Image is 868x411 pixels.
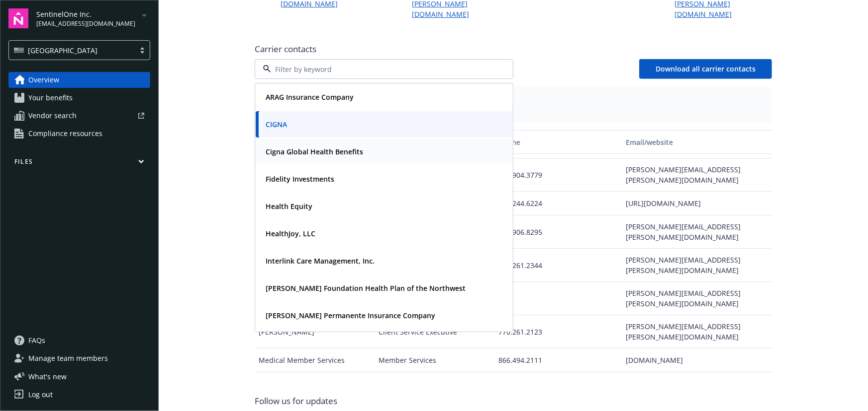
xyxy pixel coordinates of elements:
button: What's new [8,371,83,382]
div: Email/website [626,137,768,147]
button: Files [8,157,150,170]
strong: HealthJoy, LLC [266,229,315,238]
div: [DOMAIN_NAME] [622,348,772,372]
span: What ' s new [28,371,67,382]
a: Compliance resources [8,126,150,141]
div: 866.494.2111 [494,348,622,372]
span: Medical PPO - (00651465), HDHP PPO - (00651465), Dental PPO - (3342322) [263,104,764,114]
div: Log out [28,387,53,403]
strong: Interlink Care Management, Inc. [266,256,375,266]
a: arrowDropDown [138,9,150,21]
span: Vendor search [28,108,77,124]
div: 770.261.2123 [494,315,622,348]
input: Filter by keyword [271,64,493,74]
div: 800.244.6224 [494,192,622,215]
span: Your benefits [28,90,73,106]
span: [EMAIL_ADDRESS][DOMAIN_NAME] [36,19,135,28]
div: [PERSON_NAME] [255,372,375,406]
strong: CIGNA [266,120,287,129]
div: [PERSON_NAME][EMAIL_ADDRESS][PERSON_NAME][DOMAIN_NAME] [622,282,772,315]
span: [GEOGRAPHIC_DATA] [28,45,97,56]
span: Download all carrier contacts [656,64,756,73]
a: Vendor search [8,108,150,124]
button: Download all carrier contacts [639,59,772,79]
strong: Fidelity Investments [266,174,334,184]
a: Manage team members [8,350,150,366]
div: Medical Member Services [255,348,375,372]
div: Member Services [375,348,494,372]
a: FAQs [8,333,150,348]
img: navigator-logo.svg [8,8,28,28]
div: Phone [498,137,618,147]
strong: [PERSON_NAME] Foundation Health Plan of the Northwest [266,283,466,293]
strong: Cigna Global Health Benefits [266,147,363,156]
span: FAQs [28,333,45,348]
a: Your benefits [8,90,150,106]
button: Email/website [622,130,772,154]
div: [PERSON_NAME][EMAIL_ADDRESS][PERSON_NAME][DOMAIN_NAME] [622,158,772,192]
span: Overview [28,72,59,88]
div: 804.904.3779 [494,158,622,192]
div: 770.261.2344 [494,249,622,282]
button: Phone [494,130,622,154]
a: Overview [8,72,150,88]
strong: [PERSON_NAME] Permanente Insurance Company [266,311,435,320]
span: [GEOGRAPHIC_DATA] [14,45,130,56]
span: Manage team members [28,350,108,366]
span: Plan types [263,95,764,104]
div: [PERSON_NAME][EMAIL_ADDRESS][PERSON_NAME][DOMAIN_NAME] [622,249,772,282]
button: SentinelOne Inc.[EMAIL_ADDRESS][DOMAIN_NAME]arrowDropDown [36,8,150,28]
div: [PERSON_NAME][EMAIL_ADDRESS][PERSON_NAME][DOMAIN_NAME] [622,215,772,249]
strong: Health Equity [266,202,312,211]
div: [PERSON_NAME][EMAIL_ADDRESS][PERSON_NAME][DOMAIN_NAME] [622,315,772,348]
span: Follow us for updates [255,395,337,407]
div: 925.906.8295 [494,215,622,249]
div: [URL][DOMAIN_NAME] [622,192,772,215]
strong: ARAG Insurance Company [266,92,354,102]
span: Carrier contacts [255,43,772,55]
div: Billing Inquiries [375,372,494,406]
div: [PERSON_NAME][EMAIL_ADDRESS][PERSON_NAME][DOMAIN_NAME] [622,372,772,406]
span: Compliance resources [28,126,102,141]
span: SentinelOne Inc. [36,9,135,19]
